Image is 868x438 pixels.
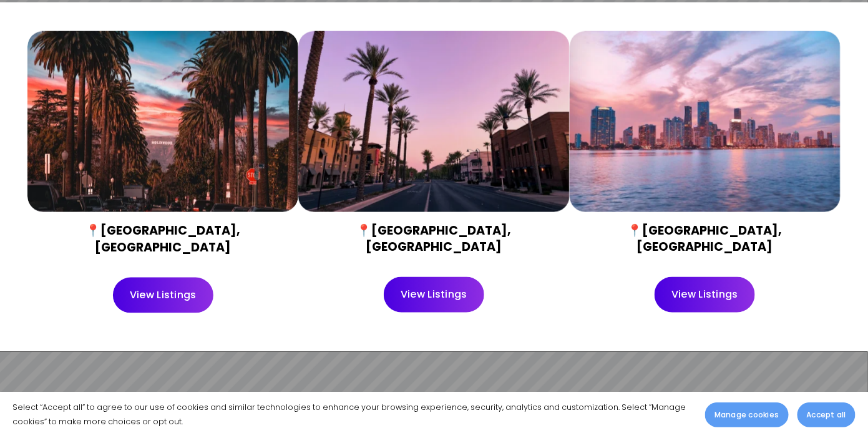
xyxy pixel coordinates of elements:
a: View Listings [655,277,755,313]
button: Accept all [797,402,856,427]
span: Manage cookies [714,409,779,421]
button: Manage cookies [705,402,788,427]
h2: WHY US? [17,384,851,422]
span: Accept all [807,409,846,421]
strong: 📍[GEOGRAPHIC_DATA], [GEOGRAPHIC_DATA] [628,222,785,256]
a: View Listings [384,277,484,313]
a: View Listings [113,278,213,313]
strong: 📍[GEOGRAPHIC_DATA], [GEOGRAPHIC_DATA] [85,222,243,256]
strong: 📍[GEOGRAPHIC_DATA], [GEOGRAPHIC_DATA] [356,222,514,256]
p: Select “Accept all” to agree to our use of cookies and similar technologies to enhance your brows... [12,401,693,429]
